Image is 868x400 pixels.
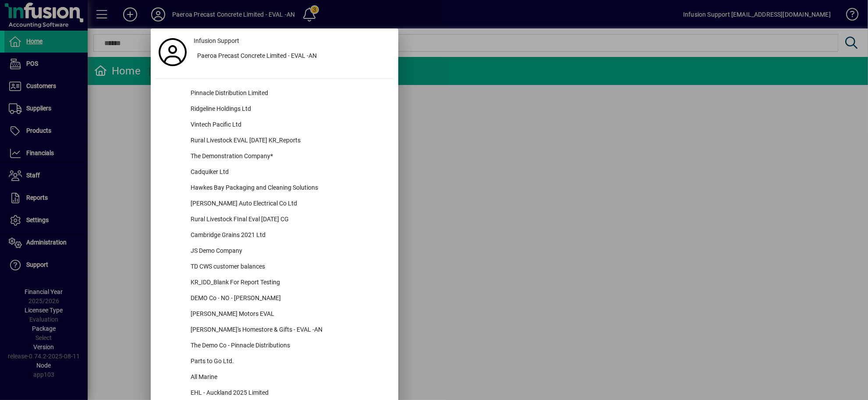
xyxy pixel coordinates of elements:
div: TD CWS customer balances [184,259,394,275]
button: Cambridge Grains 2021 Ltd [155,228,394,244]
div: Cambridge Grains 2021 Ltd [184,228,394,244]
button: Parts to Go Ltd. [155,354,394,370]
div: [PERSON_NAME] Motors EVAL [184,307,394,322]
div: Rural Livestock FInal Eval [DATE] CG [184,212,394,228]
button: DEMO Co - NO - [PERSON_NAME] [155,291,394,307]
div: DEMO Co - NO - [PERSON_NAME] [184,291,394,307]
a: Infusion Support [190,33,394,49]
div: Parts to Go Ltd. [184,354,394,370]
span: Infusion Support [194,36,239,46]
div: The Demonstration Company* [184,149,394,165]
button: TD CWS customer balances [155,259,394,275]
button: Pinnacle Distribution Limited [155,86,394,102]
div: [PERSON_NAME] Auto Electrical Co Ltd [184,196,394,212]
button: The Demo Co - Pinnacle Distributions [155,338,394,354]
div: JS Demo Company [184,244,394,259]
button: Rural Livestock EVAL [DATE] KR_Reports [155,133,394,149]
button: [PERSON_NAME]'s Homestore & Gifts - EVAL -AN [155,322,394,338]
div: All Marine [184,370,394,386]
div: Vintech Pacific Ltd [184,117,394,133]
button: All Marine [155,370,394,386]
div: Cadquiker Ltd [184,165,394,181]
button: Rural Livestock FInal Eval [DATE] CG [155,212,394,228]
a: Profile [155,44,190,60]
button: JS Demo Company [155,244,394,259]
button: The Demonstration Company* [155,149,394,165]
button: KR_IDD_Blank For Report Testing [155,275,394,291]
div: KR_IDD_Blank For Report Testing [184,275,394,291]
div: Hawkes Bay Packaging and Cleaning Solutions [184,181,394,196]
button: Paeroa Precast Concrete Limited - EVAL -AN [190,49,394,64]
div: [PERSON_NAME]'s Homestore & Gifts - EVAL -AN [184,322,394,338]
button: Vintech Pacific Ltd [155,117,394,133]
div: Ridgeline Holdings Ltd [184,102,394,117]
button: Cadquiker Ltd [155,165,394,181]
button: Ridgeline Holdings Ltd [155,102,394,117]
div: The Demo Co - Pinnacle Distributions [184,338,394,354]
div: Pinnacle Distribution Limited [184,86,394,102]
button: [PERSON_NAME] Motors EVAL [155,307,394,322]
button: [PERSON_NAME] Auto Electrical Co Ltd [155,196,394,212]
div: Rural Livestock EVAL [DATE] KR_Reports [184,133,394,149]
button: Hawkes Bay Packaging and Cleaning Solutions [155,181,394,196]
